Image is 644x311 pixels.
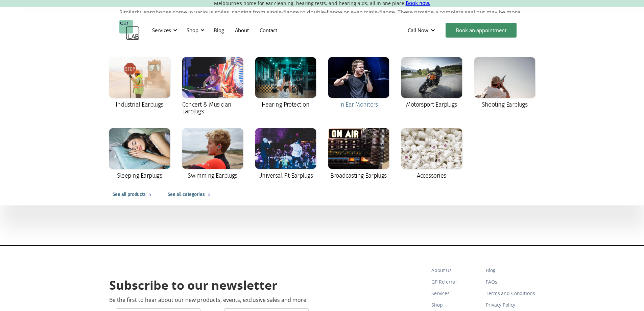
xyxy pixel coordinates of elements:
a: Contact [254,20,283,40]
a: Industrial Earplugs [106,54,173,113]
a: Shooting Earplugs [471,54,539,113]
div: Accessories [417,172,446,179]
div: Universal Fit Earplugs [258,172,313,179]
a: Motorsport Earplugs [398,54,466,113]
div: Concert & Musician Earplugs [182,101,243,115]
a: Hearing Protection [252,54,319,113]
a: GP Referral [431,276,480,288]
div: Sleeping Earplugs [117,172,162,179]
a: Blog [208,20,230,40]
a: See all products [106,184,161,205]
h2: Subscribe to our newsletter [109,277,277,293]
div: Services [148,20,179,40]
a: See all categories [161,184,220,205]
p: Be the first to hear about our new products, events, exclusive sales and more. [109,297,308,303]
a: home [119,20,140,40]
div: Motorsport Earplugs [406,101,457,108]
a: In Ear Monitors [325,54,392,113]
div: Call Now [402,20,442,40]
a: Book an appointment [446,23,517,38]
a: Swimming Earplugs [179,125,246,184]
div: Shooting Earplugs [482,101,528,108]
div: Shop [187,27,198,34]
div: See all products [113,191,146,199]
a: Blog [486,265,535,276]
a: Broadcasting Earplugs [325,125,392,184]
a: Privacy Policy [486,299,535,311]
a: Services [431,288,480,299]
div: Broadcasting Earplugs [330,172,387,179]
div: Hearing Protection [262,101,309,108]
div: See all categories [168,191,205,199]
a: Concert & Musician Earplugs [179,54,246,119]
a: Terms and Conditions [486,288,535,299]
div: Services [152,27,171,34]
a: FAQs [486,276,535,288]
div: Swimming Earplugs [188,172,237,179]
div: Call Now [408,27,428,34]
a: About Us [431,265,480,276]
div: Industrial Earplugs [116,101,163,108]
a: Sleeping Earplugs [106,125,173,184]
a: Accessories [398,125,466,184]
div: In Ear Monitors [339,101,378,108]
a: Shop [431,299,480,311]
div: Shop [183,20,207,40]
p: ‍ [119,205,525,212]
a: About [230,20,254,40]
p: Similarly, earphones come in various styles, ranging from single-flange to double-flange or even ... [119,9,525,22]
a: Universal Fit Earplugs [252,125,319,184]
